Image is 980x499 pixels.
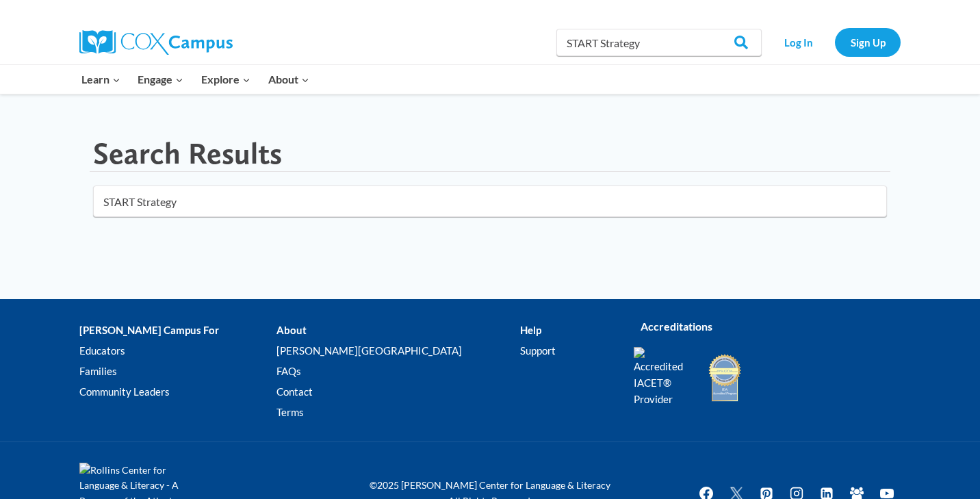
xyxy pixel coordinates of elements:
a: Sign Up [835,28,901,56]
h1: Search Results [93,136,282,172]
span: About [268,71,309,88]
a: Terms [276,402,519,422]
a: Log In [769,28,828,56]
input: Search for... [93,185,887,217]
a: Support [520,340,613,361]
img: IDA Accredited [708,353,742,403]
a: Families [79,361,276,381]
a: Educators [79,340,276,361]
input: Search Cox Campus [556,29,762,56]
img: Accredited IACET® Provider [634,347,692,407]
a: FAQs [276,361,519,381]
span: Explore [201,71,250,88]
a: Community Leaders [79,381,276,402]
strong: Accreditations [641,320,712,333]
nav: Secondary Navigation [769,28,901,56]
span: Learn [81,71,120,88]
span: Engage [138,71,183,88]
nav: Primary Navigation [73,65,318,94]
a: [PERSON_NAME][GEOGRAPHIC_DATA] [276,340,519,361]
a: Contact [276,381,519,402]
img: Cox Campus [79,30,233,55]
